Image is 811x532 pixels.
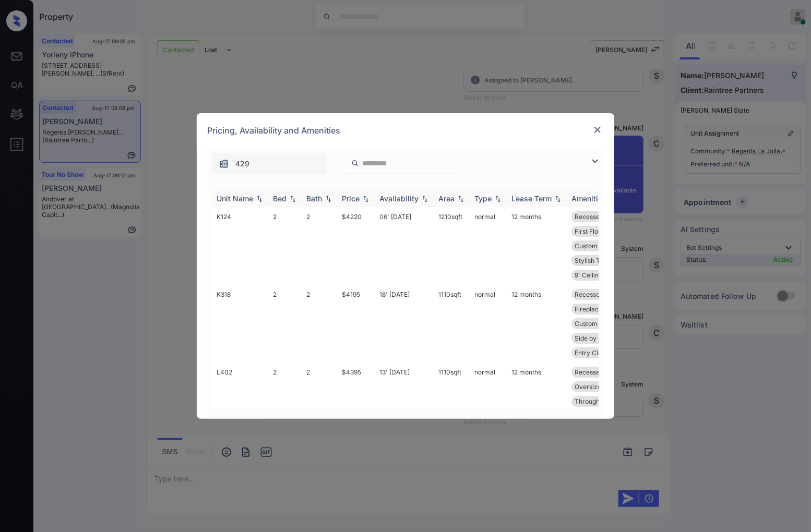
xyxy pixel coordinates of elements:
td: 13' [DATE] [375,362,434,440]
img: icon-zuma [219,159,229,169]
span: 9' Ceilings [575,271,605,279]
img: icon-zuma [351,159,359,168]
img: sorting [553,195,563,202]
td: $4220 [338,207,375,285]
td: normal [470,207,507,285]
td: L402 [212,362,269,440]
td: 2 [302,207,338,285]
span: Custom Cabinets [575,242,625,250]
td: 2 [269,207,302,285]
span: Recessed Ceilin... [575,368,626,376]
div: Unit Name [217,194,253,203]
span: First Floor [575,227,604,235]
td: $4195 [338,285,375,362]
div: Type [474,194,492,203]
td: 2 [269,285,302,362]
span: Custom Cabinets [575,320,625,328]
td: 12 months [507,362,567,440]
td: 12 months [507,207,567,285]
div: Price [342,194,360,203]
td: 2 [302,285,338,362]
td: 1110 sqft [434,362,470,440]
img: sorting [254,195,265,202]
img: icon-zuma [589,155,601,167]
div: Pricing, Availability and Amenities [197,113,614,148]
td: 12 months [507,285,567,362]
span: 429 [235,158,249,170]
img: close [592,125,603,135]
span: Stylish Tile Ba... [575,257,621,264]
td: K124 [212,207,269,285]
div: Bath [306,194,322,203]
td: normal [470,362,507,440]
span: Recessed Ceilin... [575,291,626,298]
td: 1110 sqft [434,285,470,362]
td: $4395 [338,362,375,440]
div: Area [438,194,455,203]
span: Recessed Ceilin... [575,213,626,221]
img: sorting [361,195,371,202]
img: sorting [420,195,430,202]
div: Bed [273,194,287,203]
div: Amenities [571,194,606,203]
div: Lease Term [511,194,552,203]
span: Throughout Plan... [575,397,628,405]
td: 18' [DATE] [375,285,434,362]
span: Side by Side Wa... [575,334,627,342]
img: sorting [493,195,503,202]
img: sorting [323,195,333,202]
td: 1210 sqft [434,207,470,285]
td: normal [470,285,507,362]
td: K318 [212,285,269,362]
td: 2 [302,362,338,440]
td: 2 [269,362,302,440]
img: sorting [456,195,466,202]
img: sorting [288,195,298,202]
span: Fireplace [575,305,602,313]
div: Availability [379,194,419,203]
span: Oversized Windo... [575,383,630,391]
td: 06' [DATE] [375,207,434,285]
span: Entry Closet [575,349,611,357]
